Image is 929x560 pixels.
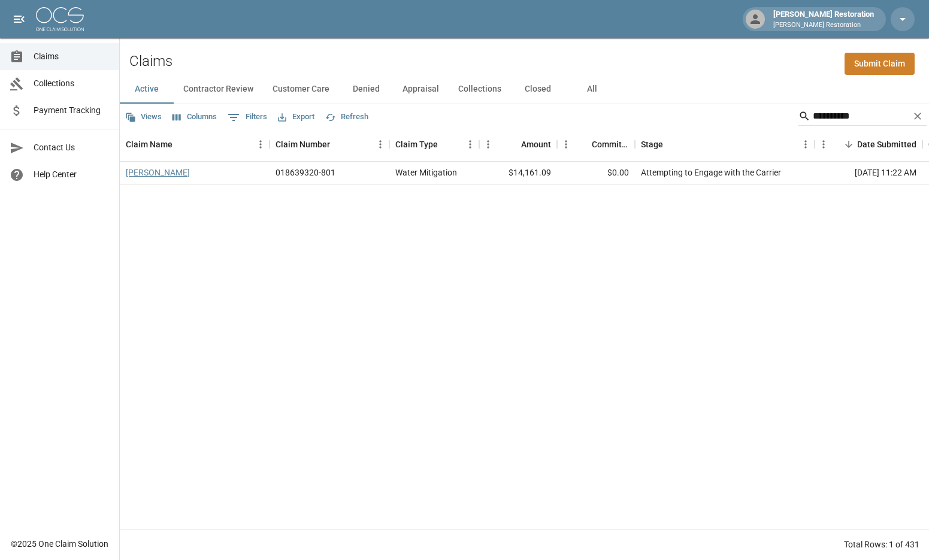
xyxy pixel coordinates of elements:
[592,128,629,161] div: Committed Amount
[479,128,557,161] div: Amount
[126,167,190,178] a: [PERSON_NAME]
[395,167,457,178] div: Water Mitigation
[844,538,919,550] div: Total Rows: 1 of 431
[34,104,110,117] span: Payment Tracking
[504,136,521,153] button: Sort
[322,108,371,126] button: Refresh
[479,162,557,184] div: $14,161.09
[275,108,317,126] button: Export
[11,538,108,550] div: © 2025 One Claim Solution
[371,135,389,153] button: Menu
[120,75,929,104] div: dynamic tabs
[174,75,263,104] button: Contractor Review
[641,128,663,161] div: Stage
[635,128,815,161] div: Stage
[263,75,339,104] button: Customer Care
[840,136,857,153] button: Sort
[395,128,438,161] div: Claim Type
[641,167,781,178] div: Attempting to Engage with the Carrier
[797,135,815,153] button: Menu
[34,77,110,90] span: Collections
[393,75,449,104] button: Appraisal
[7,7,31,31] button: open drawer
[773,20,874,31] p: [PERSON_NAME] Restoration
[126,128,173,161] div: Claim Name
[330,136,347,153] button: Sort
[815,135,833,153] button: Menu
[479,135,497,153] button: Menu
[449,75,511,104] button: Collections
[438,136,455,153] button: Sort
[129,53,173,70] h2: Claims
[170,108,220,126] button: Select columns
[34,50,110,63] span: Claims
[557,162,635,184] div: $0.00
[909,107,927,125] button: Clear
[663,136,680,153] button: Sort
[845,53,915,75] a: Submit Claim
[120,128,270,161] div: Claim Name
[276,128,330,161] div: Claim Number
[768,8,879,30] div: [PERSON_NAME] Restoration
[815,128,922,161] div: Date Submitted
[798,107,927,128] div: Search
[557,128,635,161] div: Committed Amount
[521,128,551,161] div: Amount
[252,135,270,153] button: Menu
[36,7,84,31] img: ocs-logo-white-transparent.png
[225,108,270,127] button: Show filters
[34,168,110,181] span: Help Center
[276,167,335,178] div: 018639320-801
[815,162,922,184] div: [DATE] 11:22 AM
[565,75,619,104] button: All
[557,135,575,153] button: Menu
[120,75,174,104] button: Active
[122,108,165,126] button: Views
[461,135,479,153] button: Menu
[857,128,916,161] div: Date Submitted
[270,128,389,161] div: Claim Number
[511,75,565,104] button: Closed
[173,136,189,153] button: Sort
[34,141,110,154] span: Contact Us
[389,128,479,161] div: Claim Type
[575,136,592,153] button: Sort
[339,75,393,104] button: Denied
